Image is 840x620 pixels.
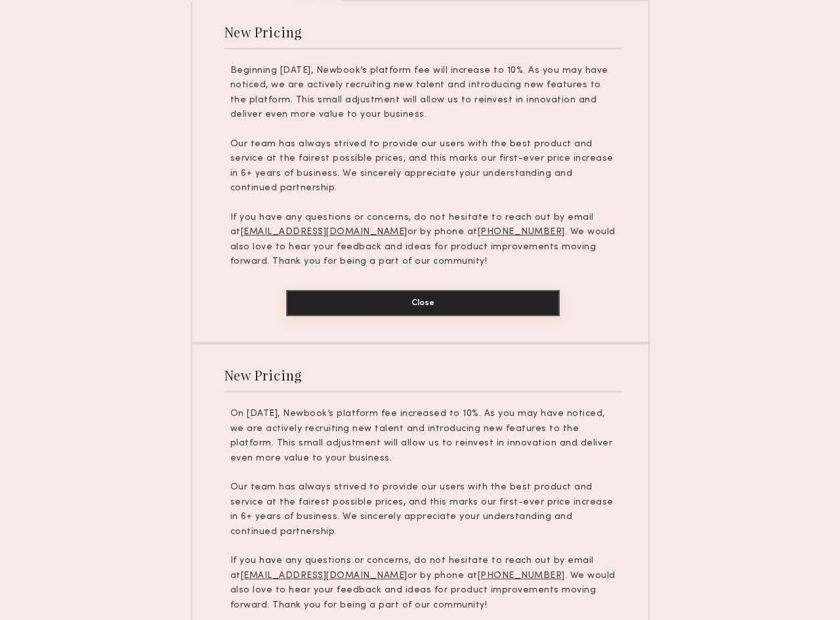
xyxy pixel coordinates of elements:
p: Beginning [DATE], Newbook’s platform fee will increase to 10%. As you may have noticed, we are ac... [230,64,616,123]
u: [EMAIL_ADDRESS][DOMAIN_NAME] [241,571,408,580]
p: If you have any questions or concerns, do not hesitate to reach out by email at or by phone at . ... [230,554,616,613]
p: If you have any questions or concerns, do not hesitate to reach out by email at or by phone at . ... [230,211,616,270]
div: New Pricing [224,23,303,41]
div: New Pricing [224,366,303,384]
p: On [DATE], Newbook’s platform fee increased to 10%. As you may have noticed, we are actively recr... [230,407,616,466]
p: Our team has always strived to provide our users with the best product and service at the fairest... [230,137,616,196]
p: Our team has always strived to provide our users with the best product and service at the fairest... [230,480,616,539]
button: Close [286,290,560,316]
u: [EMAIL_ADDRESS][DOMAIN_NAME] [241,228,408,236]
u: [PHONE_NUMBER] [478,228,565,236]
u: [PHONE_NUMBER] [478,571,565,580]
